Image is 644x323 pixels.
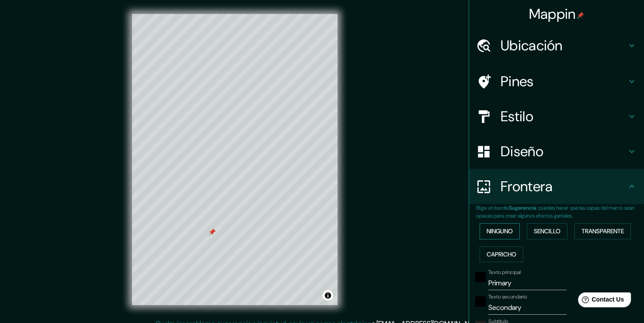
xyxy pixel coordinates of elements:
[487,249,516,260] font: Capricho
[469,169,644,204] div: Frontera
[577,12,584,19] img: pin-icon.png
[469,99,644,134] div: Estilo
[488,269,521,276] label: Texto principal
[501,108,627,125] h4: Estilo
[480,246,523,263] button: Capricho
[323,290,333,301] button: Alternar atribución
[501,178,627,195] h4: Frontera
[527,223,567,239] button: Sencillo
[509,204,536,211] b: Sugerencia
[469,134,644,169] div: Diseño
[480,223,520,239] button: Ninguno
[581,226,624,237] font: Transparente
[475,272,486,282] button: negro
[487,226,513,237] font: Ninguno
[501,143,627,160] h4: Diseño
[469,28,644,63] div: Ubicación
[475,296,486,307] button: negro
[488,293,527,301] label: Texto secundario
[469,64,644,99] div: Pines
[501,37,627,54] h4: Ubicación
[566,289,634,313] iframe: Help widget launcher
[501,73,627,90] h4: Pines
[574,223,631,239] button: Transparente
[476,204,644,220] p: Elige un borde. : puedes hacer que las capas del marco sean opacas para crear algunos efectos gen...
[529,5,576,23] font: Mappin
[534,226,560,237] font: Sencillo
